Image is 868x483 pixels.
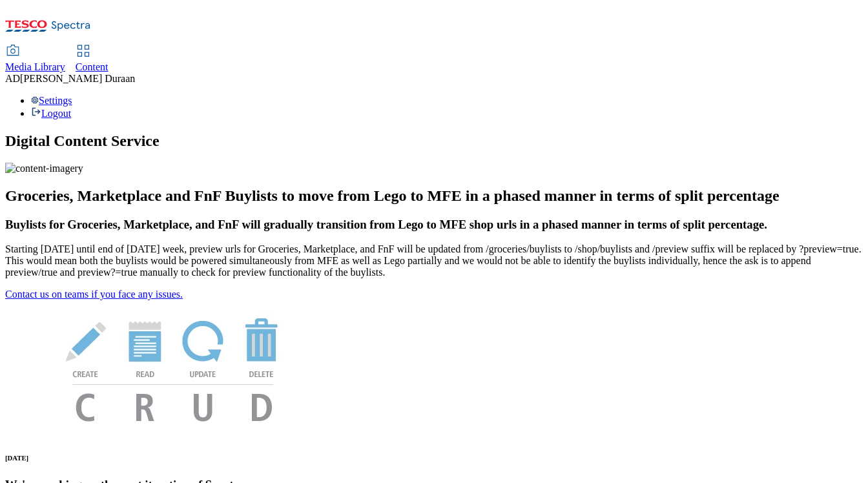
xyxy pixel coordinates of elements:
[76,61,108,72] span: Content
[5,163,83,174] img: content-imagery
[5,243,863,278] p: Starting [DATE] until end of [DATE] week, preview urls for Groceries, Marketplace, and FnF will b...
[5,187,863,205] h2: Groceries, Marketplace and FnF Buylists to move from Lego to MFE in a phased manner in terms of s...
[31,108,71,119] a: Logout
[5,73,20,84] span: AD
[20,73,135,84] span: [PERSON_NAME] Duraan
[76,46,108,73] a: Content
[31,95,72,106] a: Settings
[5,46,65,73] a: Media Library
[5,454,863,462] h6: [DATE]
[5,218,863,232] h3: Buylists for Groceries, Marketplace, and FnF will gradually transition from Lego to MFE shop urls...
[5,289,183,300] a: Contact us on teams if you face any issues.
[5,300,341,435] img: News Image
[5,61,65,72] span: Media Library
[5,132,863,150] h1: Digital Content Service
